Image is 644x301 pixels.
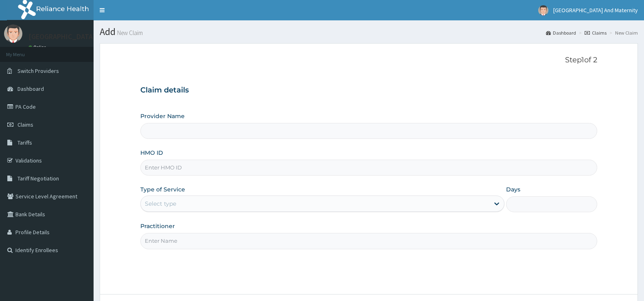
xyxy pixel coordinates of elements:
[585,29,607,36] a: Claims
[17,175,59,182] span: Tariff Negotiation
[140,160,597,176] input: Enter HMO ID
[140,222,175,230] label: Practitioner
[553,7,638,14] span: [GEOGRAPHIC_DATA] And Maternity
[145,200,176,208] div: Select type
[17,67,59,75] span: Switch Providers
[506,185,520,193] label: Days
[140,149,163,157] label: HMO ID
[28,44,48,50] a: Online
[17,121,33,128] span: Claims
[140,233,597,249] input: Enter Name
[100,26,638,37] h1: Add
[28,33,142,40] p: [GEOGRAPHIC_DATA] And Maternity
[116,30,143,36] small: New Claim
[546,29,576,36] a: Dashboard
[538,5,548,15] img: User Image
[140,185,185,193] label: Type of Service
[4,24,22,43] img: User Image
[17,85,44,92] span: Dashboard
[140,86,597,95] h3: Claim details
[17,139,32,146] span: Tariffs
[607,29,638,36] li: New Claim
[140,112,185,120] label: Provider Name
[140,56,597,65] p: Step 1 of 2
